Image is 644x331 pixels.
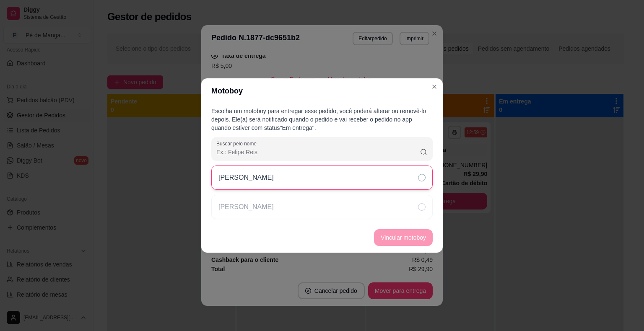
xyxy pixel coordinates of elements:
p: [PERSON_NAME] [218,173,274,183]
label: Buscar pelo nome [216,140,260,147]
p: Escolha um motoboy para entregar esse pedido, você poderá alterar ou removê-lo depois. Ele(a) ser... [211,107,433,132]
header: Motoboy [201,78,443,103]
p: [PERSON_NAME] [218,202,274,212]
input: Buscar pelo nome [216,148,420,156]
button: Close [428,80,441,93]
